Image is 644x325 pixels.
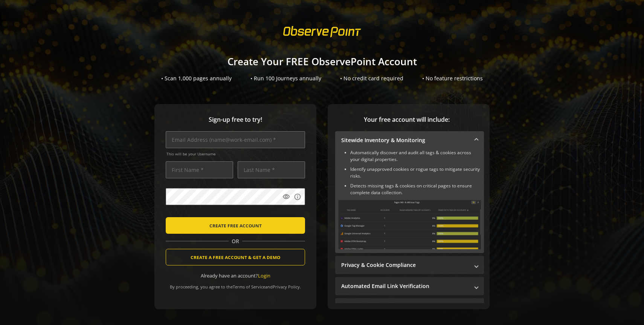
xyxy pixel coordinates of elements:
[238,161,305,178] input: Last Name *
[258,272,270,279] a: Login
[233,284,265,290] a: Terms of Service
[166,272,305,279] div: Already have an account?
[335,115,478,124] span: Your free account will include:
[166,131,305,148] input: Email Address (name@work-email.com) *
[335,256,484,274] mat-expansion-panel-header: Privacy & Cookie Compliance
[166,279,305,290] div: By proceeding, you agree to the and .
[161,75,232,82] div: • Scan 1,000 pages annually
[282,193,290,201] mat-icon: visibility
[341,282,469,290] mat-panel-title: Automated Email Link Verification
[350,166,481,179] li: Identify unapproved cookies or rogue tags to mitigate security risks.
[338,200,481,249] img: Sitewide Inventory & Monitoring
[166,161,233,178] input: First Name *
[191,250,280,264] span: CREATE A FREE ACCOUNT & GET A DEMO
[335,277,484,295] mat-expansion-panel-header: Automated Email Link Verification
[273,284,300,290] a: Privacy Policy
[341,261,469,269] mat-panel-title: Privacy & Cookie Compliance
[335,298,484,316] mat-expansion-panel-header: Performance Monitoring with Web Vitals
[335,149,484,253] div: Sitewide Inventory & Monitoring
[166,217,305,234] button: CREATE FREE ACCOUNT
[294,193,301,201] mat-icon: info
[350,182,481,196] li: Detects missing tags & cookies on critical pages to ensure complete data collection.
[166,151,305,156] span: This will be your Username
[209,219,262,232] span: CREATE FREE ACCOUNT
[229,238,242,245] span: OR
[166,115,305,124] span: Sign-up free to try!
[166,249,305,265] button: CREATE A FREE ACCOUNT & GET A DEMO
[422,75,483,82] div: • No feature restrictions
[250,75,321,82] div: • Run 100 Journeys annually
[335,131,484,149] mat-expansion-panel-header: Sitewide Inventory & Monitoring
[340,75,403,82] div: • No credit card required
[341,136,469,144] mat-panel-title: Sitewide Inventory & Monitoring
[350,149,481,163] li: Automatically discover and audit all tags & cookies across your digital properties.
